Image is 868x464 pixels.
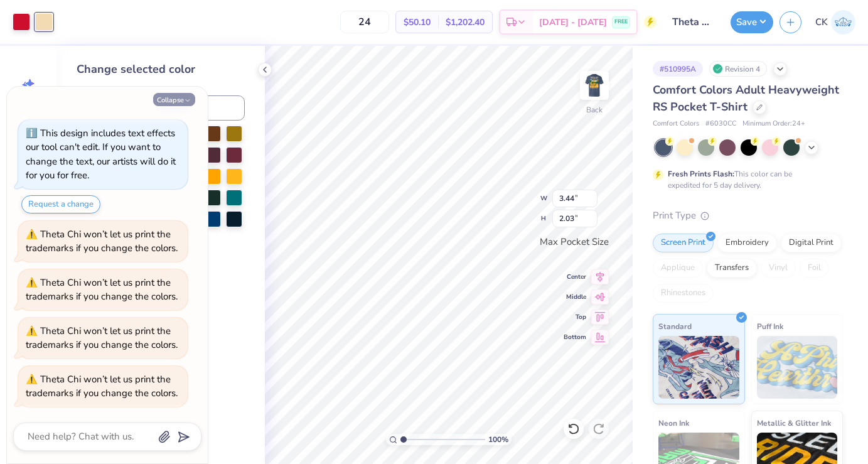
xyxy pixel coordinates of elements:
div: Back [586,104,603,116]
span: Standard [658,320,692,333]
div: Foil [800,259,829,278]
div: Print Type [653,208,843,223]
div: Vinyl [761,259,796,278]
div: Theta Chi won’t let us print the trademarks if you change the colors. [26,228,178,255]
strong: Fresh Prints Flash: [668,169,734,179]
div: Theta Chi won’t let us print the trademarks if you change the colors. [26,325,178,352]
div: Change selected color [77,61,245,78]
img: Chris Kolbas [831,10,855,35]
input: – – [340,11,389,33]
div: Transfers [707,259,757,278]
span: $1,202.40 [446,16,485,29]
button: Request a change [21,195,100,213]
img: Back [582,73,607,98]
div: Theta Chi won’t let us print the trademarks if you change the colors. [26,276,178,303]
span: Puff Ink [757,320,783,333]
div: Digital Print [781,234,842,252]
input: Untitled Design [663,9,724,35]
div: # 510995A [653,61,703,77]
div: Theta Chi won’t let us print the trademarks if you change the colors. [26,373,178,400]
button: Save [731,11,773,33]
div: Revision 4 [709,61,767,77]
span: # 6030CC [705,119,736,129]
span: [DATE] - [DATE] [539,16,607,29]
span: Bottom [564,333,586,342]
div: Screen Print [653,234,714,252]
span: Middle [564,293,586,301]
div: Rhinestones [653,284,714,303]
span: Metallic & Glitter Ink [757,416,831,429]
div: This color can be expedited for 5 day delivery. [668,168,822,191]
div: Applique [653,259,703,278]
span: Center [564,272,586,281]
span: Minimum Order: 24 + [742,119,805,129]
span: 100 % [488,434,508,445]
span: Neon Ink [658,416,689,429]
img: Standard [658,336,739,399]
span: Top [564,313,586,321]
span: Comfort Colors Adult Heavyweight RS Pocket T-Shirt [653,82,839,114]
img: Puff Ink [757,336,838,399]
button: Collapse [153,93,195,106]
span: CK [815,15,828,30]
span: FREE [614,18,628,26]
div: Embroidery [717,234,777,252]
a: CK [815,10,855,35]
div: This design includes text effects our tool can't edit. If you want to change the text, our artist... [26,127,176,182]
span: Comfort Colors [653,119,699,129]
span: $50.10 [404,16,431,29]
